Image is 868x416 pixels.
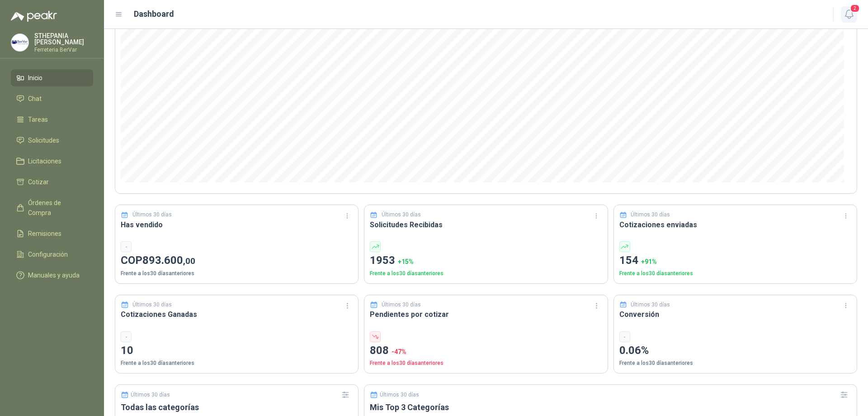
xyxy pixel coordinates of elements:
span: Licitaciones [28,156,61,166]
a: Manuales y ayuda [11,267,93,284]
span: Cotizar [28,177,49,187]
h3: Solicitudes Recibidas [370,219,602,230]
span: Configuración [28,249,68,259]
h3: Pendientes por cotizar [370,309,602,320]
h3: Has vendido [121,219,353,230]
a: Licitaciones [11,153,93,170]
span: Tareas [28,115,48,124]
h3: Todas las categorías [121,402,353,413]
p: Últimos 30 días [132,301,172,309]
span: ,00 [183,256,195,266]
img: Logo peakr [11,11,57,22]
span: + 15 % [398,258,414,265]
p: Frente a los 30 días anteriores [619,359,851,368]
p: 10 [121,342,353,359]
span: + 91 % [641,258,657,265]
a: Configuración [11,246,93,263]
p: Últimos 30 días [380,392,419,398]
span: Manuales y ayuda [28,270,80,280]
a: Órdenes de Compra [11,194,93,221]
p: COP [121,252,353,269]
p: Últimos 30 días [131,392,170,398]
span: Órdenes de Compra [28,198,85,218]
p: Frente a los 30 días anteriores [619,269,851,278]
h3: Cotizaciones enviadas [619,219,851,230]
p: Últimos 30 días [382,210,421,219]
a: Inicio [11,69,93,86]
span: Solicitudes [28,135,59,145]
img: Company Logo [11,34,28,51]
p: Ferreteria BerVar [34,47,93,53]
p: Últimos 30 días [382,301,421,309]
div: - [121,241,132,252]
a: Chat [11,90,93,107]
span: -47 % [392,348,406,355]
p: Frente a los 30 días anteriores [370,359,602,368]
button: 2 [841,6,857,23]
p: Frente a los 30 días anteriores [121,269,353,278]
a: Tareas [11,111,93,128]
span: Remisiones [28,229,61,239]
div: - [619,331,630,342]
p: Últimos 30 días [132,210,172,219]
p: 1953 [370,252,602,269]
a: Solicitudes [11,132,93,149]
h3: Mis Top 3 Categorías [370,402,851,413]
a: Cotizar [11,173,93,191]
span: 2 [850,4,860,13]
p: 0.06% [619,342,851,359]
div: - [121,331,132,342]
p: 808 [370,342,602,359]
p: Frente a los 30 días anteriores [370,269,602,278]
h1: Dashboard [134,8,174,20]
span: Chat [28,94,42,104]
a: Remisiones [11,225,93,242]
p: Últimos 30 días [631,210,670,219]
p: Últimos 30 días [631,301,670,309]
span: 893.600 [142,254,195,267]
h3: Conversión [619,309,851,320]
p: Frente a los 30 días anteriores [121,359,353,368]
p: STHEPANIA [PERSON_NAME] [34,33,93,45]
span: Inicio [28,73,42,83]
h3: Cotizaciones Ganadas [121,309,353,320]
p: 154 [619,252,851,269]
